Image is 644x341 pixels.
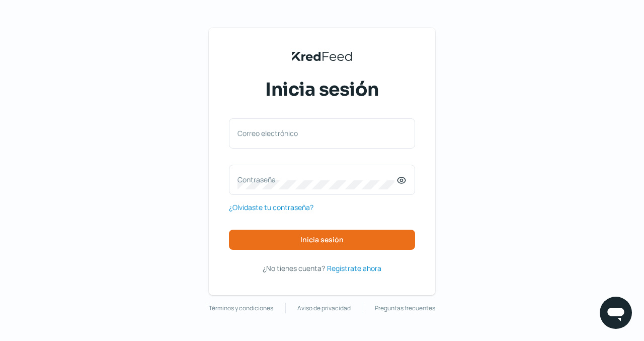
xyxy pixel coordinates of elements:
a: ¿Olvidaste tu contraseña? [229,201,313,214]
img: chatIcon [606,303,626,323]
span: Inicia sesión [300,236,344,243]
a: Regístrate ahora [327,262,381,275]
label: Correo electrónico [237,128,396,138]
span: ¿No tienes cuenta? [263,263,325,273]
a: Términos y condiciones [209,303,273,314]
a: Preguntas frecuentes [375,303,435,314]
span: Inicia sesión [265,77,379,102]
a: Aviso de privacidad [297,303,351,314]
label: Contraseña [237,175,396,184]
button: Inicia sesión [229,230,415,250]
